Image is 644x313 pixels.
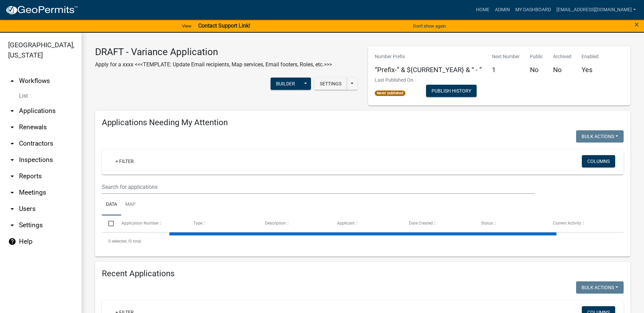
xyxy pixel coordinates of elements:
[576,130,624,143] button: Bulk Actions
[375,53,482,60] p: Number Prefix
[492,53,520,60] p: Next Number
[8,156,16,164] i: arrow_drop_down
[259,215,331,232] datatable-header-cell: Description
[95,46,332,58] h3: DRAFT - Variance Application
[187,215,259,232] datatable-header-cell: Type
[198,22,250,29] strong: Contact Support Link!
[102,194,121,216] a: Data
[582,66,599,74] h5: Yes
[530,53,543,60] p: Public
[271,78,300,90] button: Builder
[375,90,406,96] span: Never published
[108,239,129,244] span: 0 selected /
[553,221,581,226] span: Current Activity
[409,221,433,226] span: Date Created
[8,237,16,246] i: help
[426,88,477,94] wm-modal-confirm: Workflow Publish History
[553,66,571,74] h5: No
[481,221,493,226] span: Status
[426,85,477,97] button: Publish History
[475,215,547,232] datatable-header-cell: Status
[634,20,639,29] button: Close
[8,77,16,85] i: arrow_drop_up
[314,78,347,90] button: Settings
[410,20,448,32] button: Don't show again
[8,221,16,229] i: arrow_drop_down
[492,3,513,16] a: Admin
[115,215,187,232] datatable-header-cell: Application Number
[102,215,115,232] datatable-header-cell: Select
[492,66,520,74] h5: 1
[554,3,639,16] a: [EMAIL_ADDRESS][DOMAIN_NAME]
[582,53,599,60] p: Enabled
[102,269,624,279] h4: Recent Applications
[331,215,403,232] datatable-header-cell: Applicant
[553,53,571,60] p: Archived
[102,233,624,250] div: 0 total
[8,188,16,197] i: arrow_drop_down
[530,66,543,74] h5: No
[375,77,413,84] p: Last Published On
[8,107,16,115] i: arrow_drop_down
[194,221,202,226] span: Type
[8,123,16,131] i: arrow_drop_down
[8,139,16,148] i: arrow_drop_down
[473,3,492,16] a: Home
[122,221,159,226] span: Application Number
[403,215,475,232] datatable-header-cell: Date Created
[337,221,355,226] span: Applicant
[634,20,639,29] span: ×
[265,221,286,226] span: Description
[102,180,535,194] input: Search for applications
[102,118,624,128] h4: Applications Needing My Attention
[375,66,482,74] h5: “Prefix-” & ${CURRENT_YEAR} & “ - ”
[179,20,194,32] a: View
[547,215,619,232] datatable-header-cell: Current Activity
[8,205,16,213] i: arrow_drop_down
[121,194,140,216] a: Map
[576,281,624,294] button: Bulk Actions
[582,155,615,167] button: Columns
[110,155,139,167] a: + Filter
[513,3,554,16] a: My Dashboard
[95,61,332,69] p: Apply for a xxxx <<<TEMPLATE: Update Email recipients, Map services, Email footers, Roles, etc.>>>
[8,172,16,180] i: arrow_drop_down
